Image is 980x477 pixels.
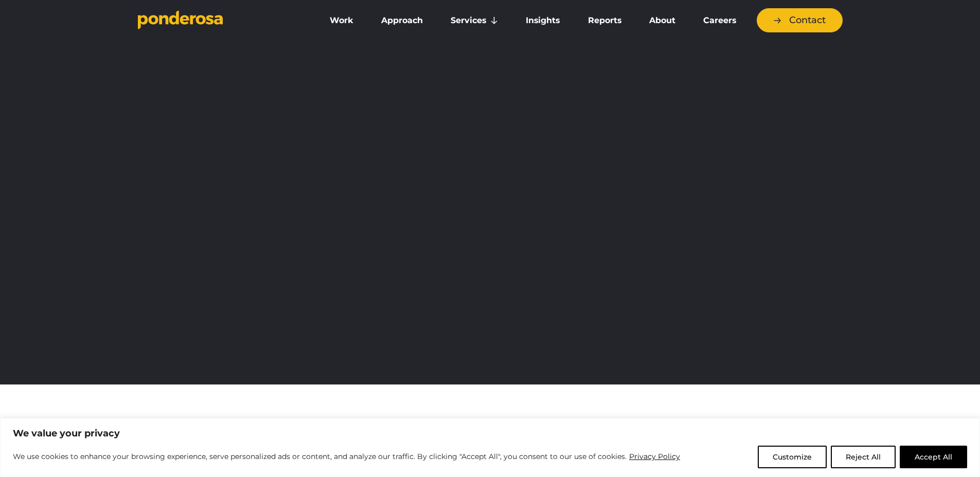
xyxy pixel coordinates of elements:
a: Insights [514,10,572,31]
a: Go to homepage [138,10,302,31]
a: Careers [691,10,748,31]
button: Reject All [831,446,896,468]
p: We use cookies to enhance your browsing experience, serve personalized ads or content, and analyz... [13,450,681,463]
a: Reports [576,10,633,31]
p: We value your privacy [13,427,967,439]
a: Approach [369,10,435,31]
a: About [637,10,687,31]
a: Contact [757,8,843,32]
a: Privacy Policy [629,450,681,463]
a: Work [318,10,365,31]
a: Services [439,10,510,31]
button: Customize [758,446,827,468]
button: Accept All [900,446,967,468]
